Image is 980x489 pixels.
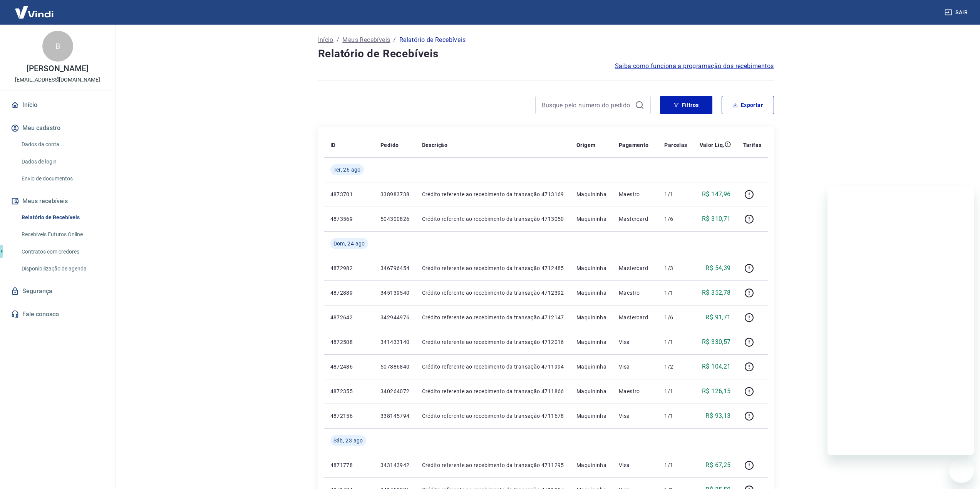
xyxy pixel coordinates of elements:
p: 4872156 [330,412,368,420]
p: Maquininha [576,461,606,469]
p: Maestro [619,190,652,198]
p: R$ 147,96 [702,190,731,199]
p: 1/2 [664,363,687,371]
a: Fale conosco [9,306,106,323]
iframe: Messaging window [828,186,974,455]
button: Meus recebíveis [9,193,106,210]
p: Maquininha [576,190,606,198]
a: Contratos com credores [18,244,106,260]
p: R$ 330,57 [702,337,731,347]
p: 1/6 [664,215,687,223]
p: 345139540 [380,289,410,297]
p: Crédito referente ao recebimento da transação 4711866 [422,387,564,395]
p: 340264072 [380,387,410,395]
p: Crédito referente ao recebimento da transação 4712485 [422,264,564,272]
a: Saiba como funciona a programação dos recebimentos [615,62,774,71]
p: Mastercard [619,314,652,321]
p: 1/6 [664,314,687,321]
p: 1/1 [664,461,687,469]
p: 4872642 [330,314,368,321]
p: 504300826 [380,215,410,223]
p: Crédito referente ao recebimento da transação 4712016 [422,338,564,346]
p: Maquininha [576,412,606,420]
p: Maquininha [576,387,606,395]
p: [EMAIL_ADDRESS][DOMAIN_NAME] [15,76,100,84]
span: Ter, 26 ago [333,166,361,174]
p: 346796454 [380,264,410,272]
p: 4872982 [330,264,368,272]
p: Visa [619,412,652,420]
p: R$ 54,39 [705,264,730,273]
button: Filtros [660,96,712,114]
p: Maestro [619,387,652,395]
p: 4873701 [330,190,368,198]
p: Crédito referente ao recebimento da transação 4713169 [422,190,564,198]
p: Relatório de Recebíveis [399,35,466,45]
p: 1/1 [664,190,687,198]
p: 343143942 [380,461,410,469]
p: Descrição [422,141,448,149]
a: Meus Recebíveis [342,35,390,45]
p: 4872508 [330,338,368,346]
p: Parcelas [664,141,687,149]
p: / [393,35,396,45]
p: Valor Líq. [700,141,725,149]
button: Sair [943,5,971,20]
p: Origem [576,141,595,149]
p: 4872889 [330,289,368,297]
p: Visa [619,338,652,346]
a: Relatório de Recebíveis [18,210,106,225]
p: Mastercard [619,215,652,223]
p: ID [330,141,336,149]
p: Crédito referente ao recebimento da transação 4711994 [422,363,564,371]
p: [PERSON_NAME] [27,65,88,73]
p: Crédito referente ao recebimento da transação 4711678 [422,412,564,420]
iframe: Button to launch messaging window, conversation in progress [949,458,974,483]
p: Tarifas [743,141,762,149]
a: Recebíveis Futuros Online [18,227,106,242]
span: Sáb, 23 ago [333,437,363,444]
p: Maquininha [576,338,606,346]
p: 338145794 [380,412,410,420]
p: Maestro [619,289,652,297]
p: Mastercard [619,264,652,272]
div: B [42,31,73,62]
p: Crédito referente ao recebimento da transação 4711295 [422,461,564,469]
p: 1/1 [664,289,687,297]
p: Pagamento [619,141,649,149]
a: Início [318,35,333,45]
p: 4871778 [330,461,368,469]
img: Vindi [9,0,59,24]
span: Dom, 24 ago [333,240,365,247]
p: R$ 104,21 [702,362,731,371]
a: Início [9,97,106,113]
p: 1/1 [664,338,687,346]
p: 1/1 [664,412,687,420]
p: 4872355 [330,387,368,395]
p: R$ 91,71 [705,313,730,322]
a: Disponibilização de agenda [18,261,106,277]
p: Visa [619,363,652,371]
p: / [337,35,339,45]
p: 341433140 [380,338,410,346]
p: R$ 352,78 [702,288,731,297]
button: Meu cadastro [9,120,106,137]
button: Exportar [722,96,774,114]
a: Envio de documentos [18,171,106,187]
p: Maquininha [576,289,606,297]
p: R$ 67,25 [705,461,730,470]
p: 4872486 [330,363,368,371]
p: 507886840 [380,363,410,371]
p: Maquininha [576,314,606,321]
p: 338983738 [380,190,410,198]
p: 1/1 [664,387,687,395]
p: Maquininha [576,264,606,272]
p: Crédito referente ao recebimento da transação 4713050 [422,215,564,223]
p: Crédito referente ao recebimento da transação 4712392 [422,289,564,297]
a: Dados de login [18,154,106,170]
p: 342944976 [380,314,410,321]
p: R$ 126,15 [702,387,731,396]
input: Busque pelo número do pedido [542,99,632,111]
